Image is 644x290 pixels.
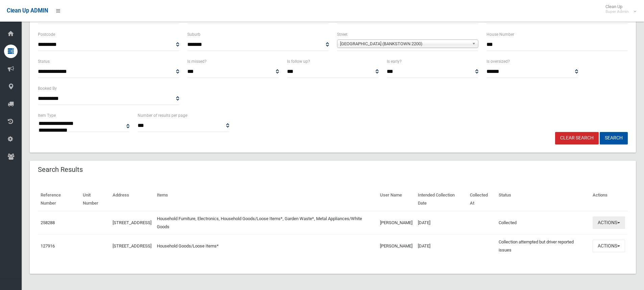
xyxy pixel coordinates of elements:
td: [PERSON_NAME] [377,234,415,258]
span: Clean Up [602,4,636,14]
button: Search [600,132,628,144]
th: Status [496,188,590,211]
label: Is early? [387,58,402,65]
td: Household Goods/Loose Items* [154,234,378,258]
a: 127916 [41,243,55,248]
button: Actions [593,240,625,252]
label: Item Type [38,112,56,119]
label: Is missed? [187,58,207,65]
label: Status [38,58,50,65]
td: [DATE] [415,234,467,258]
label: Postcode [38,31,55,38]
th: User Name [377,188,415,211]
td: [PERSON_NAME] [377,211,415,235]
a: [STREET_ADDRESS] [113,243,151,248]
span: [GEOGRAPHIC_DATA] (BANKSTOWN 2200) [340,40,469,48]
header: Search Results [30,163,91,176]
label: Is follow up? [287,58,310,65]
th: Unit Number [80,188,110,211]
a: Clear Search [555,132,599,144]
th: Intended Collection Date [415,188,467,211]
th: Items [154,188,378,211]
a: 258288 [41,220,55,225]
label: Street [337,31,348,38]
td: Collected [496,211,590,235]
th: Address [110,188,154,211]
td: [DATE] [415,211,467,235]
span: Clean Up ADMIN [7,7,48,14]
label: Suburb [187,31,200,38]
label: Is oversized? [486,58,510,65]
th: Actions [590,188,628,211]
th: Reference Number [38,188,80,211]
label: House Number [486,31,514,38]
label: Number of results per page [138,112,187,119]
small: Super Admin [605,9,629,14]
td: Collection attempted but driver reported issues [496,234,590,258]
label: Booked By [38,85,57,92]
th: Collected At [467,188,496,211]
a: [STREET_ADDRESS] [113,220,151,225]
td: Household Furniture, Electronics, Household Goods/Loose Items*, Garden Waste*, Metal Appliances/W... [154,211,378,235]
button: Actions [593,216,625,229]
